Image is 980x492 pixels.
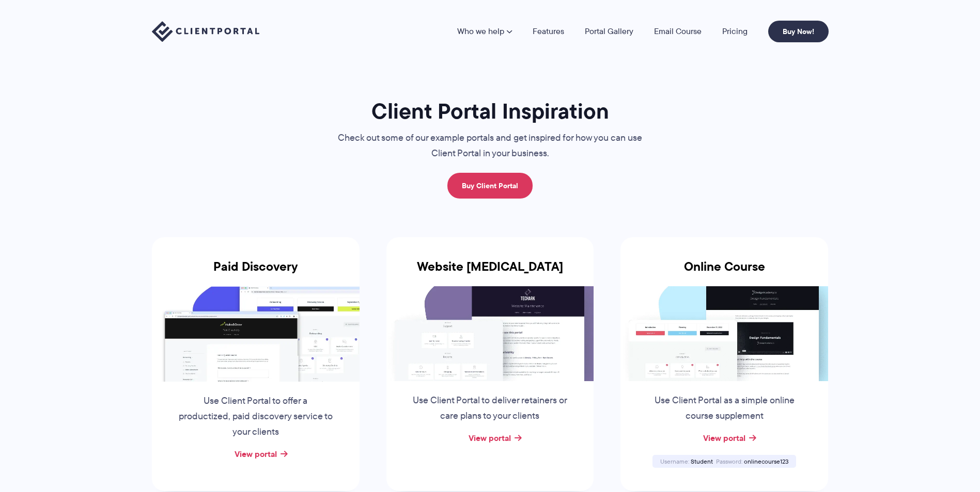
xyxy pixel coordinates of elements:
[654,27,702,36] a: Email Course
[703,432,745,444] a: View portal
[447,173,533,199] a: Buy Client Portal
[457,27,512,36] a: Who we help
[177,393,334,440] p: Use Client Portal to offer a productized, paid discovery service to your clients
[317,97,663,125] h1: Client Portal Inspiration
[620,259,828,286] h3: Online Course
[585,27,633,36] a: Portal Gallery
[469,432,511,444] a: View portal
[235,448,277,460] a: View portal
[152,259,360,286] h3: Paid Discovery
[744,457,788,466] span: onlinecourse123
[411,393,568,424] p: Use Client Portal to deliver retainers or care plans to your clients
[317,130,663,161] p: Check out some of our example portals and get inspired for how you can use Client Portal in your ...
[646,393,803,424] p: Use Client Portal as a simple online course supplement
[386,259,594,286] h3: Website [MEDICAL_DATA]
[716,457,742,466] span: Password
[691,457,713,466] span: Student
[768,21,829,42] a: Buy Now!
[533,27,564,36] a: Features
[660,457,689,466] span: Username
[722,27,748,36] a: Pricing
